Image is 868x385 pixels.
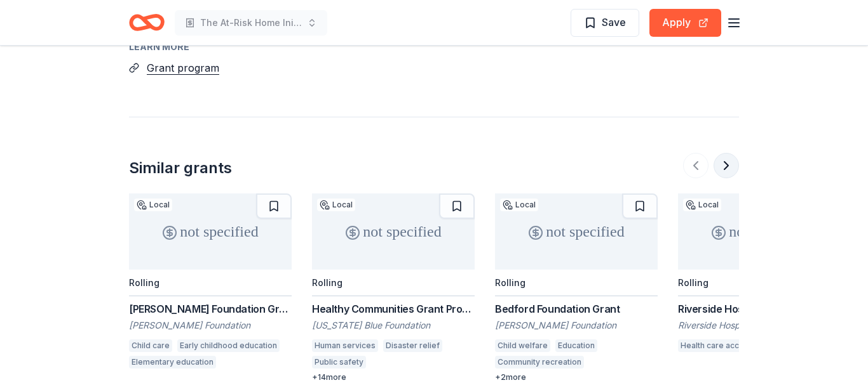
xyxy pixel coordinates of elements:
[129,158,232,178] div: Similar grants
[134,199,172,211] div: Local
[678,319,841,332] div: Riverside Hospital Foundation
[129,8,165,37] a: Home
[129,339,172,352] div: Child care
[317,199,355,211] div: Local
[678,193,841,270] div: not specified
[495,339,550,352] div: Child welfare
[312,277,342,288] div: Rolling
[129,277,159,288] div: Rolling
[500,199,538,211] div: Local
[200,15,302,30] span: The At-Risk Home Initiative
[312,372,475,382] div: + 14 more
[555,339,597,352] div: Education
[147,60,219,76] button: Grant program
[129,193,292,372] a: not specifiedLocalRolling[PERSON_NAME] Foundation Grant: [US_STATE][PERSON_NAME] FoundationChild ...
[678,339,756,352] div: Health care access
[495,277,526,288] div: Rolling
[129,193,292,270] div: not specified
[571,9,639,37] button: Save
[649,9,721,37] button: Apply
[312,319,475,332] div: [US_STATE] Blue Foundation
[495,319,658,332] div: [PERSON_NAME] Foundation
[129,39,739,55] div: Learn more
[683,199,721,211] div: Local
[177,339,280,352] div: Early childhood education
[129,356,216,369] div: Elementary education
[495,193,658,270] div: not specified
[312,301,475,316] div: Healthy Communities Grant Program
[495,372,658,382] div: + 2 more
[312,193,475,382] a: not specifiedLocalRollingHealthy Communities Grant Program[US_STATE] Blue FoundationHuman service...
[602,14,626,30] span: Save
[312,193,475,270] div: not specified
[129,301,292,316] div: [PERSON_NAME] Foundation Grant: [US_STATE]
[129,319,292,332] div: [PERSON_NAME] Foundation
[495,301,658,316] div: Bedford Foundation Grant
[495,193,658,382] a: not specifiedLocalRollingBedford Foundation Grant[PERSON_NAME] FoundationChild welfareEducationCo...
[589,356,649,369] div: Arts education
[678,277,709,288] div: Rolling
[312,339,378,352] div: Human services
[678,301,841,316] div: Riverside Hospital Foundation: Innovation Grants
[495,356,584,369] div: Community recreation
[175,10,327,36] button: The At-Risk Home Initiative
[312,356,366,369] div: Public safety
[678,193,841,356] a: not specifiedLocalRollingRiverside Hospital Foundation: Innovation GrantsRiverside Hospital Found...
[383,339,442,352] div: Disaster relief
